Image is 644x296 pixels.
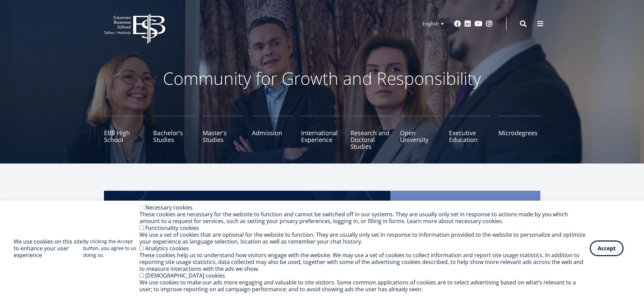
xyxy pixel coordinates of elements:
div: These cookies help us to understand how visitors engage with the website. We may use a set of coo... [139,252,590,272]
a: EBS High School [104,116,146,150]
a: Linkedin [464,20,471,27]
label: Functionality cookies [145,224,199,232]
a: Executive Education [449,116,491,150]
a: Master's Studies [203,116,244,150]
button: Accept [590,240,624,256]
a: Microdegrees [498,116,540,150]
a: Facebook [454,20,461,27]
h2: We use cookies on this site to enhance your user experience [14,238,83,259]
a: Admission [252,116,294,150]
a: Instagram [486,20,493,27]
a: Research and Doctoral Studies [350,116,392,150]
div: We use cookies to make our ads more engaging and valuable to site visitors. Some common applicati... [139,279,590,293]
div: These cookies are necessary for the website to function and cannot be switched off in our systems... [139,211,590,224]
label: [DEMOGRAPHIC_DATA] cookies [145,272,225,279]
p: Community for Growth and Responsibility [141,68,503,89]
div: We use a set of cookies that are optional for the website to function. They are usually only set ... [139,231,590,245]
p: By clicking the Accept button, you agree to us doing so. [83,238,140,259]
label: Analytics cookies [145,245,189,252]
a: Bachelor's Studies [153,116,195,150]
a: International Experience [301,116,343,150]
a: Open University [400,116,442,150]
a: Youtube [475,20,482,27]
label: Necessary cookies [145,204,193,211]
